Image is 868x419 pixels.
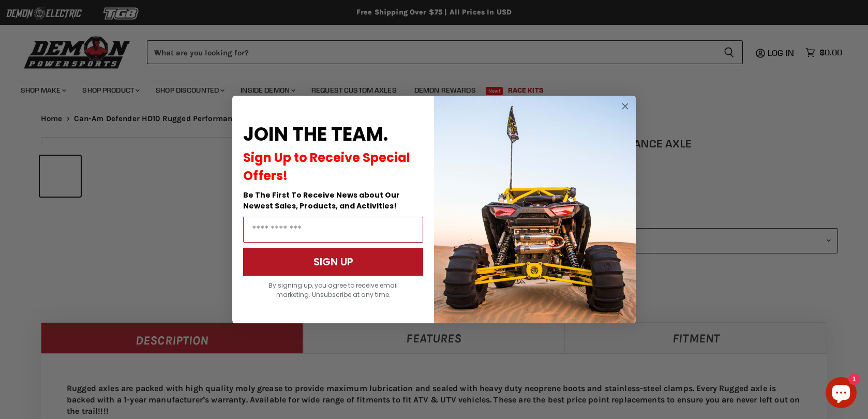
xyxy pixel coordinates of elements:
button: Close dialog [619,100,632,113]
button: SIGN UP [243,248,423,276]
img: a9095488-b6e7-41ba-879d-588abfab540b.jpeg [434,96,636,323]
input: Email Address [243,217,423,243]
span: Be The First To Receive News about Our Newest Sales, Products, and Activities! [243,190,400,211]
span: Sign Up to Receive Special Offers! [243,149,410,184]
span: JOIN THE TEAM. [243,121,388,147]
span: By signing up, you agree to receive email marketing. Unsubscribe at any time. [268,281,398,299]
inbox-online-store-chat: Shopify online store chat [822,377,860,411]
